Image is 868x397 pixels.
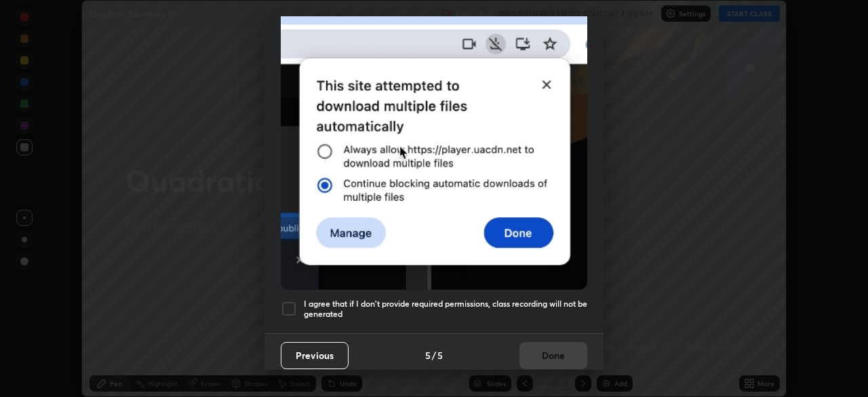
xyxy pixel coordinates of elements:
[437,348,443,362] h4: 5
[425,348,431,362] h4: 5
[304,299,587,320] h5: I agree that if I don't provide required permissions, class recording will not be generated
[432,348,436,362] h4: /
[281,342,349,369] button: Previous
